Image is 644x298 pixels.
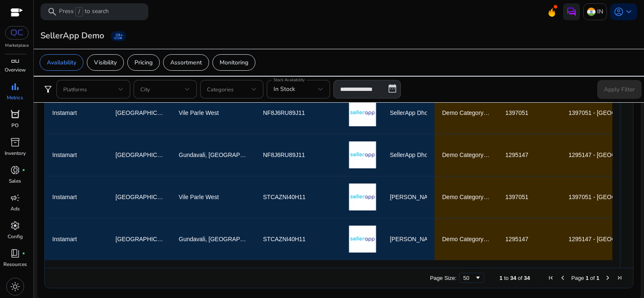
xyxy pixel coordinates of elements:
[390,231,605,248] span: [PERSON_NAME] Redensyl Hair Serum And Lavender Healthy Hair Oil - 1 combo
[115,152,177,158] span: [GEOGRAPHIC_DATA]
[52,236,77,242] span: Instamart
[442,109,492,116] span: Demo Category - 3
[442,236,492,242] span: Demo Category - 1
[463,275,475,281] div: 50
[263,109,305,116] span: NF8J6RU89J11
[337,184,388,210] img: Product Image
[10,282,20,292] span: light_mode
[52,109,77,116] span: Instamart
[585,275,588,281] span: 1
[47,58,76,67] p: Availability
[5,66,26,74] p: Overview
[5,149,26,157] p: Inventory
[430,275,456,281] div: Page Size:
[505,194,529,200] span: 1397051
[8,233,23,240] p: Config
[559,274,566,281] div: Previous Page
[179,109,219,116] span: Vile Parle West
[390,189,605,206] span: [PERSON_NAME] Redensyl Hair Serum And Lavender Healthy Hair Oil - 1 combo
[59,7,109,16] p: Press to search
[115,236,177,242] span: [GEOGRAPHIC_DATA]
[114,32,123,40] span: group_add
[337,226,388,253] img: Product Image
[10,109,20,120] span: orders
[179,236,270,242] span: Gundavali, [GEOGRAPHIC_DATA]
[274,77,305,83] mat-label: Stock Availability
[10,165,20,175] span: donut_small
[43,84,53,94] span: filter_alt
[505,236,529,242] span: 1295147
[40,31,104,41] h3: SellerApp Demo
[499,275,502,281] span: 1
[10,193,20,203] span: campaign
[52,194,77,200] span: Instamart
[10,221,20,231] span: settings
[170,58,202,67] p: Assortment
[274,85,295,93] span: In Stock
[10,137,20,147] span: inventory_2
[22,168,25,172] span: fiber_manual_record
[263,194,306,200] span: STCAZNI40H11
[442,152,492,158] span: Demo Category - 3
[510,275,516,281] span: 34
[263,236,306,242] span: STCAZNI40H11
[547,274,554,281] div: First Page
[134,58,153,67] p: Pricing
[524,275,530,281] span: 34
[590,275,595,281] span: of
[3,261,27,268] p: Resources
[596,275,599,281] span: 1
[616,274,623,281] div: Last Page
[263,152,305,158] span: NF8J6RU89J11
[11,205,20,213] p: Ads
[47,7,57,17] span: search
[459,273,484,283] div: Page Size
[10,54,20,64] span: dashboard
[518,275,523,281] span: of
[597,4,603,19] p: IN
[10,82,20,92] span: bar_chart
[442,194,492,200] span: Demo Category - 1
[220,58,248,67] p: Monitoring
[179,152,270,158] span: Gundavali, [GEOGRAPHIC_DATA]
[571,275,584,281] span: Page
[587,8,596,16] img: in.svg
[337,141,388,168] img: Product Image
[604,274,611,281] div: Next Page
[5,43,29,49] p: Marketplace
[111,31,126,41] a: group_add
[10,248,20,258] span: book_4
[179,194,219,200] span: Vile Parle West
[22,252,25,255] span: fiber_manual_record
[115,194,177,200] span: [GEOGRAPHIC_DATA]
[115,109,177,116] span: [GEOGRAPHIC_DATA]
[52,152,77,158] span: Instamart
[504,275,509,281] span: to
[75,7,83,16] span: /
[94,58,117,67] p: Visibility
[9,177,21,185] p: Sales
[7,94,23,101] p: Metrics
[505,109,529,116] span: 1397051
[505,152,529,158] span: 1295147
[11,122,19,129] p: PO
[9,29,24,36] img: QC-logo.svg
[624,7,634,17] span: keyboard_arrow_down
[614,7,624,17] span: account_circle
[337,99,388,126] img: Product Image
